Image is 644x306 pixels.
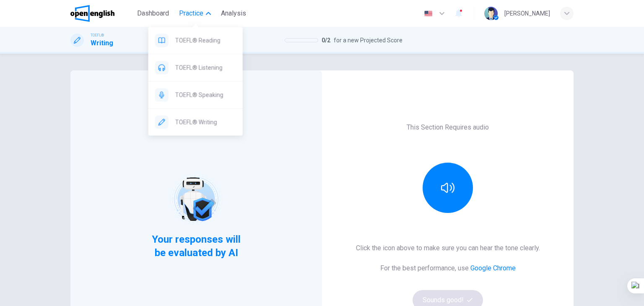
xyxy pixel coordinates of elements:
[148,27,243,54] div: TOEFL® Reading
[148,54,243,81] div: TOEFL® Listening
[175,35,236,45] span: TOEFL® Reading
[70,5,114,22] img: OpenEnglish logo
[134,6,172,21] button: Dashboard
[179,8,203,18] span: Practice
[484,7,498,20] img: Profile picture
[70,5,134,22] a: OpenEnglish logo
[175,62,236,73] span: TOEFL® Listening
[423,10,434,17] img: en
[407,122,489,132] h6: This Section Requires audio
[175,117,236,127] span: TOEFL® Writing
[334,35,402,45] span: for a new Projected Score
[91,38,113,48] h1: Writing
[175,90,236,100] span: TOEFL® Speaking
[221,8,246,18] span: Analysis
[169,173,223,226] img: robot icon
[176,6,214,21] button: Practice
[218,6,249,21] button: Analysis
[148,81,243,108] div: TOEFL® Speaking
[380,263,516,273] h6: For the best performance, use
[322,35,330,45] span: 0 / 2
[356,243,540,253] h6: Click the icon above to make sure you can hear the tone clearly.
[91,32,104,38] span: TOEFL®
[137,8,169,18] span: Dashboard
[470,264,516,272] a: Google Chrome
[148,109,243,135] div: TOEFL® Writing
[504,8,550,18] div: [PERSON_NAME]
[145,233,247,259] span: Your responses will be evaluated by AI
